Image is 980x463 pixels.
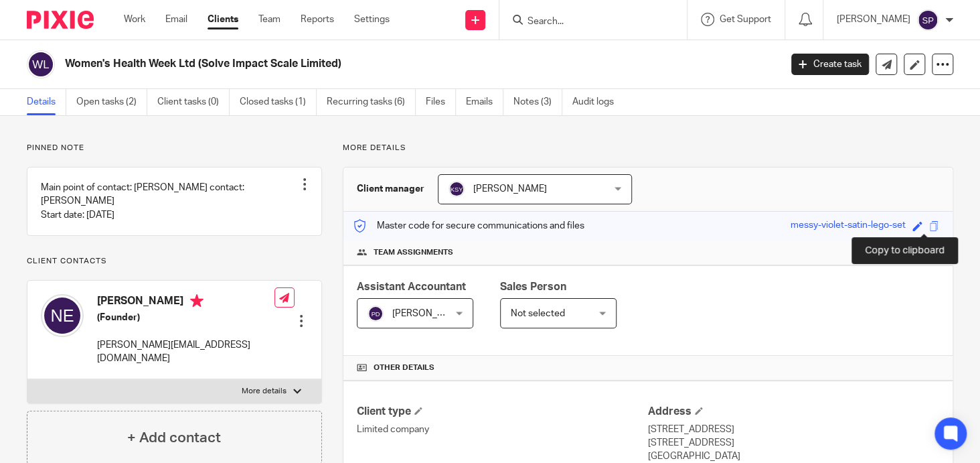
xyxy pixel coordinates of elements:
[301,13,334,26] a: Reports
[41,294,84,337] img: svg%3E
[426,89,456,115] a: Files
[374,247,453,258] span: Team assignments
[124,13,145,26] a: Work
[157,89,230,115] a: Client tasks (0)
[791,218,906,234] div: messy-violet-satin-lego-set
[357,182,424,196] h3: Client manager
[917,9,938,31] img: svg%3E
[374,362,434,373] span: Other details
[97,338,274,366] p: [PERSON_NAME][EMAIL_ADDRESS][DOMAIN_NAME]
[648,450,939,463] p: [GEOGRAPHIC_DATA]
[392,309,466,318] span: [PERSON_NAME]
[165,13,187,26] a: Email
[526,16,647,28] input: Search
[648,436,939,450] p: [STREET_ADDRESS]
[27,89,66,115] a: Details
[473,184,547,194] span: [PERSON_NAME]
[76,89,147,115] a: Open tasks (2)
[240,89,317,115] a: Closed tasks (1)
[65,57,630,71] h2: Women's Health Week Ltd (Solve Impact Scale Limited)
[354,13,390,26] a: Settings
[837,13,910,26] p: [PERSON_NAME]
[357,423,648,436] p: Limited company
[190,294,203,308] i: Primary
[466,89,503,115] a: Emails
[343,143,953,153] p: More details
[720,15,771,24] span: Get Support
[357,281,466,292] span: Assistant Accountant
[357,405,648,419] h4: Client type
[448,181,465,197] img: svg%3E
[500,281,566,292] span: Sales Person
[572,89,624,115] a: Audit logs
[353,219,584,233] p: Master code for secure communications and files
[97,311,274,324] h5: (Founder)
[97,294,274,311] h4: [PERSON_NAME]
[127,427,221,448] h4: + Add contact
[511,309,565,318] span: Not selected
[327,89,416,115] a: Recurring tasks (6)
[27,256,322,267] p: Client contacts
[27,143,322,153] p: Pinned note
[208,13,238,26] a: Clients
[791,54,869,75] a: Create task
[513,89,562,115] a: Notes (3)
[367,306,384,322] img: svg%3E
[242,386,287,397] p: More details
[27,50,55,78] img: svg%3E
[648,405,939,419] h4: Address
[27,11,94,29] img: Pixie
[648,423,939,436] p: [STREET_ADDRESS]
[258,13,280,26] a: Team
